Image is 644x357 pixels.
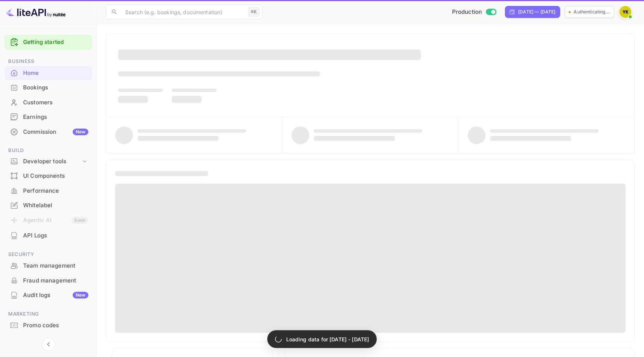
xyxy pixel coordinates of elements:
a: Whitelabel [4,198,92,212]
a: Getting started [23,38,88,47]
span: Marketing [4,310,92,318]
div: Commission [23,128,88,136]
a: Performance [4,184,92,198]
span: Production [452,8,482,16]
span: Build [4,146,92,155]
a: UI Components [4,169,92,183]
div: Promo codes [4,318,92,333]
div: Audit logs [23,291,88,300]
a: Home [4,66,92,80]
p: Loading data for [DATE] - [DATE] [286,335,369,343]
div: Earnings [4,110,92,124]
span: Security [4,250,92,259]
img: yassir ettabti [619,6,631,18]
div: API Logs [4,228,92,243]
div: Customers [23,98,88,107]
p: Authenticating... [574,9,610,15]
div: Getting started [4,35,92,50]
div: Developer tools [4,155,92,168]
div: Team management [4,259,92,273]
div: Performance [4,184,92,198]
a: CommissionNew [4,125,92,139]
a: API Logs [4,228,92,242]
div: Home [4,66,92,80]
div: Earnings [23,113,88,121]
div: Bookings [4,80,92,95]
div: ⌘K [248,7,259,17]
input: Search (e.g. bookings, documentation) [121,4,245,19]
a: Earnings [4,110,92,124]
a: Promo codes [4,318,92,332]
div: UI Components [4,169,92,183]
button: Collapse navigation [42,338,55,351]
a: Customers [4,95,92,109]
div: Whitelabel [4,198,92,213]
div: Fraud management [23,277,88,285]
div: Performance [23,187,88,195]
div: [DATE] — [DATE] [518,9,555,15]
div: Fraud management [4,274,92,288]
div: Developer tools [23,157,81,166]
div: Promo codes [23,321,88,330]
div: Switch to Sandbox mode [449,8,499,16]
div: New [73,129,88,135]
a: Team management [4,259,92,272]
div: API Logs [23,231,88,240]
div: New [73,292,88,298]
div: Team management [23,262,88,270]
div: Customers [4,95,92,110]
div: Whitelabel [23,201,88,210]
div: CommissionNew [4,125,92,139]
a: Fraud management [4,274,92,287]
div: UI Components [23,172,88,180]
span: Business [4,57,92,66]
a: Audit logsNew [4,288,92,302]
div: Home [23,69,88,78]
a: Bookings [4,80,92,94]
div: Audit logsNew [4,288,92,303]
div: Bookings [23,83,88,92]
img: LiteAPI logo [6,6,66,18]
